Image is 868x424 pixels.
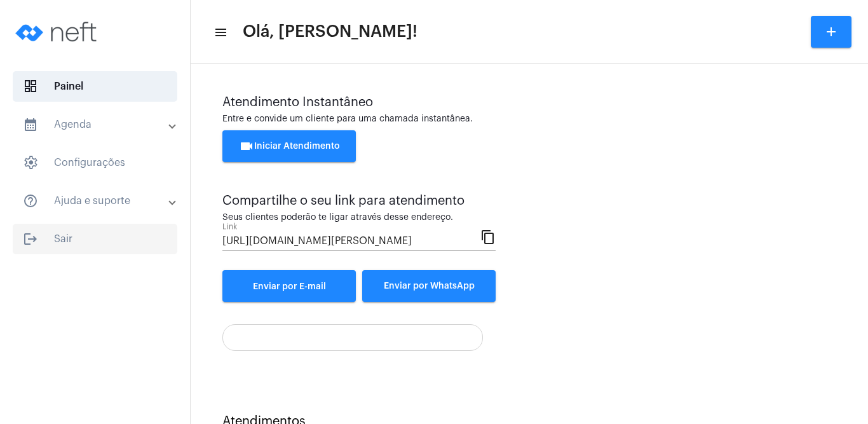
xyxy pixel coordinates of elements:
mat-icon: sidenav icon [23,117,38,132]
a: Enviar por E-mail [222,270,356,302]
div: Atendimento Instantâneo [222,95,836,109]
button: Enviar por WhatsApp [362,270,496,302]
span: Olá, [PERSON_NAME]! [243,22,417,42]
mat-icon: sidenav icon [23,231,38,247]
span: Configurações [13,147,177,178]
span: sidenav icon [23,79,38,94]
span: Sair [13,224,177,254]
span: sidenav icon [23,155,38,170]
span: Iniciar Atendimento [239,142,340,151]
mat-expansion-panel-header: sidenav iconAgenda [8,109,190,140]
img: logo-neft-novo-2.png [10,6,105,57]
mat-icon: sidenav icon [23,193,38,209]
mat-icon: sidenav icon [214,25,226,40]
mat-panel-title: Ajuda e suporte [23,193,170,209]
span: Painel [13,71,177,102]
button: Iniciar Atendimento [222,130,356,162]
div: Seus clientes poderão te ligar através desse endereço. [222,213,496,222]
mat-panel-title: Agenda [23,117,170,132]
mat-icon: add [824,24,839,39]
span: Enviar por WhatsApp [384,282,475,291]
mat-expansion-panel-header: sidenav iconAjuda e suporte [8,186,190,216]
div: Compartilhe o seu link para atendimento [222,194,496,208]
mat-icon: videocam [239,139,254,154]
mat-icon: content_copy [480,229,496,244]
span: Enviar por E-mail [253,282,326,291]
div: Entre e convide um cliente para uma chamada instantânea. [222,114,836,124]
